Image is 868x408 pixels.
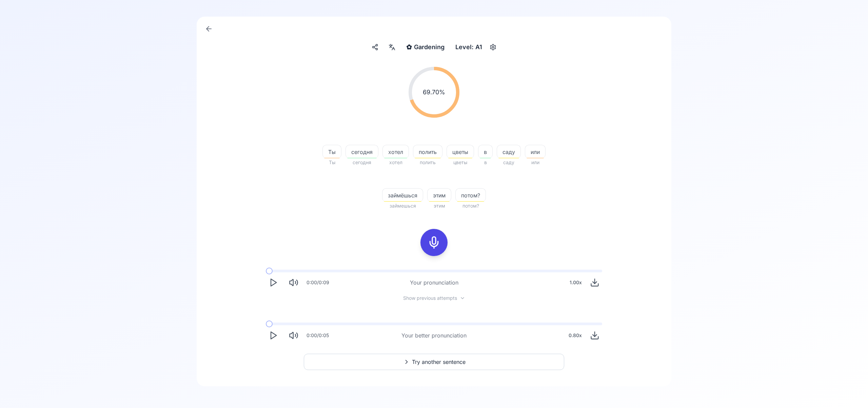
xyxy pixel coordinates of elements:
[401,331,467,339] div: Your better pronunciation
[427,202,451,210] span: этим
[383,148,409,156] span: хотел
[307,332,329,339] div: 0:00 / 0:05
[413,158,442,167] span: полить
[566,329,585,342] div: 0.80 x
[478,148,492,156] span: в
[266,328,281,343] button: Play
[346,158,378,167] span: сегодня
[304,354,564,370] button: Try another sentence
[497,148,520,156] span: саду
[382,202,423,210] span: займешься
[587,275,602,290] button: Download audio
[427,188,451,202] button: этим
[497,145,521,158] button: саду
[453,41,498,53] button: Level: A1
[322,145,341,158] button: Ты
[567,276,585,289] div: 1.00 x
[322,158,341,167] span: Ты
[413,145,442,158] button: полить
[412,358,466,366] span: Try another sentence
[478,158,493,167] span: в
[447,148,474,156] span: цветы
[423,88,445,97] span: 69.70 %
[346,145,378,158] button: сегодня
[403,295,457,302] span: Show previous attempts
[398,295,471,301] button: Show previous attempts
[447,145,474,158] button: цветы
[428,191,451,199] span: этим
[406,42,412,52] span: ✿
[525,145,546,158] button: или
[413,148,442,156] span: полить
[346,148,378,156] span: сегодня
[447,158,474,167] span: цветы
[453,41,485,53] div: Level: A1
[382,145,409,158] button: хотел
[286,328,301,343] button: Mute
[323,148,341,156] span: Ты
[525,148,545,156] span: или
[266,275,281,290] button: Play
[414,42,445,52] span: Gardening
[497,158,521,167] span: саду
[455,188,486,202] button: потом?
[307,279,329,286] div: 0:00 / 0:09
[455,202,486,210] span: потом?
[478,145,493,158] button: в
[456,191,486,199] span: потом?
[525,158,546,167] span: или
[403,41,447,53] button: ✿Gardening
[286,275,301,290] button: Mute
[382,188,423,202] button: займёшься
[382,158,409,167] span: хотел
[410,278,458,287] div: Your pronunciation
[382,191,423,199] span: займёшься
[587,328,602,343] button: Download audio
